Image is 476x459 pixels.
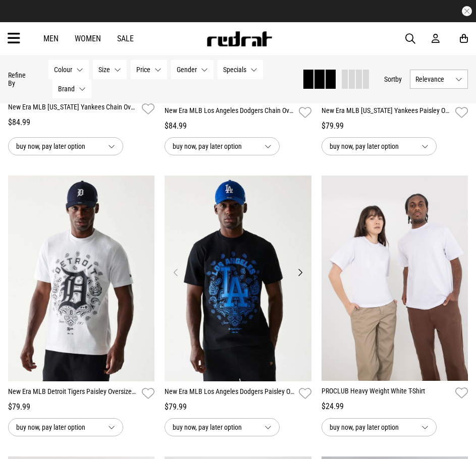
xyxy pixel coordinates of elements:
span: Price [136,66,150,74]
span: buy now, pay later option [330,421,413,433]
div: $79.99 [322,120,468,132]
a: Sale [117,34,134,43]
span: Size [98,66,110,74]
div: $79.99 [165,401,311,413]
iframe: Customer reviews powered by Trustpilot [163,6,314,16]
a: Men [43,34,59,43]
button: Previous [170,266,182,278]
img: New Era Mlb Detroit Tigers Paisley Oversized Tee in White [8,176,155,381]
button: Next [294,266,306,278]
span: buy now, pay later option [16,421,100,433]
div: $79.99 [8,401,154,413]
span: buy now, pay later option [173,421,256,433]
span: Brand [58,85,75,93]
a: New Era MLB Los Angeles Dodgers Chain Oversized Tee [165,105,294,120]
a: PROCLUB Heavy Weight White T-Shirt [322,386,451,400]
span: Colour [54,66,72,74]
span: Gender [177,66,197,74]
img: Redrat logo [206,31,273,46]
img: New Era Mlb Los Angeles Dodgers Paisley Oversized Tee in Black [165,176,311,381]
div: $84.99 [8,117,154,129]
img: Proclub Heavy Weight White T-shirt in White [322,176,468,380]
span: buy now, pay later option [330,140,413,152]
a: New Era MLB Los Angeles Dodgers Paisley Oversized Tee [165,386,294,401]
a: New Era MLB [US_STATE] Yankees Chain Oversized Tee [8,102,138,117]
button: buy now, pay later option [165,137,280,155]
a: New Era MLB Detroit Tigers Paisley Oversized Tee [8,386,138,401]
button: buy now, pay later option [322,137,437,155]
span: buy now, pay later option [16,140,100,152]
button: Open LiveChat chat widget [8,4,38,34]
button: buy now, pay later option [8,418,123,436]
button: buy now, pay later option [165,418,280,436]
div: $84.99 [165,120,311,132]
button: Sortby [384,73,402,85]
span: Specials [223,66,246,74]
span: buy now, pay later option [173,140,256,152]
a: New Era MLB [US_STATE] Yankees Paisley Oversized Tee [322,105,451,120]
button: Brand [52,79,91,98]
button: Price [131,60,167,79]
button: Size [93,60,127,79]
span: by [395,75,402,83]
span: Relevance [415,75,451,83]
button: Specials [218,60,263,79]
p: Refine By [8,71,33,87]
div: $24.99 [322,400,468,413]
button: Colour [48,60,89,79]
button: buy now, pay later option [8,137,123,155]
button: buy now, pay later option [322,418,437,436]
a: Women [75,34,101,43]
button: Gender [171,60,214,79]
button: Relevance [410,70,468,89]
